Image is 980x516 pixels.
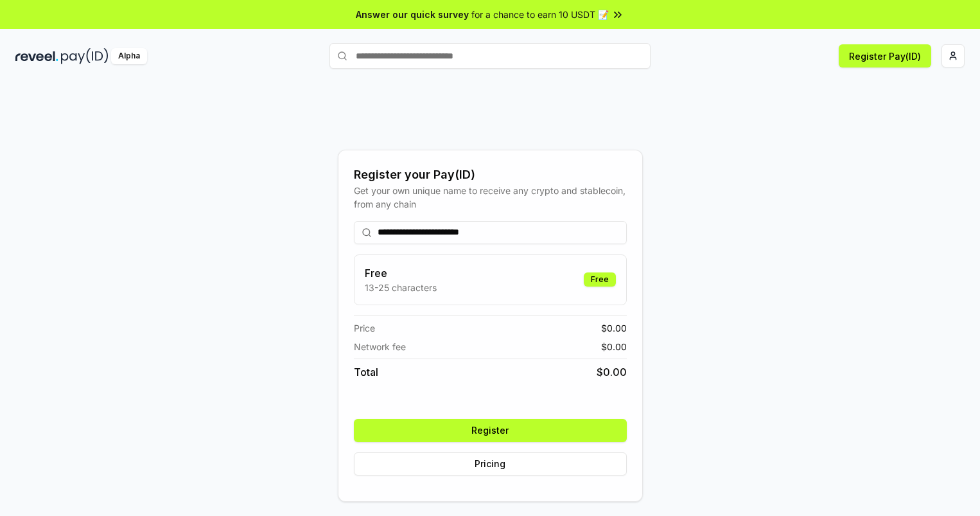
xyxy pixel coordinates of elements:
[111,48,147,64] div: Alpha
[354,321,375,335] span: Price
[365,281,437,294] p: 13-25 characters
[584,272,616,287] div: Free
[601,340,627,353] span: $ 0.00
[354,452,627,476] button: Pricing
[839,44,931,67] button: Register Pay(ID)
[354,166,627,184] div: Register your Pay(ID)
[354,364,378,380] span: Total
[356,8,469,21] span: Answer our quick survey
[354,340,406,353] span: Network fee
[471,8,609,21] span: for a chance to earn 10 USDT 📝
[597,364,627,380] span: $ 0.00
[354,184,627,211] div: Get your own unique name to receive any crypto and stablecoin, from any chain
[354,419,627,442] button: Register
[15,48,58,64] img: reveel_dark
[61,48,109,64] img: pay_id
[601,321,627,335] span: $ 0.00
[365,265,437,281] h3: Free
